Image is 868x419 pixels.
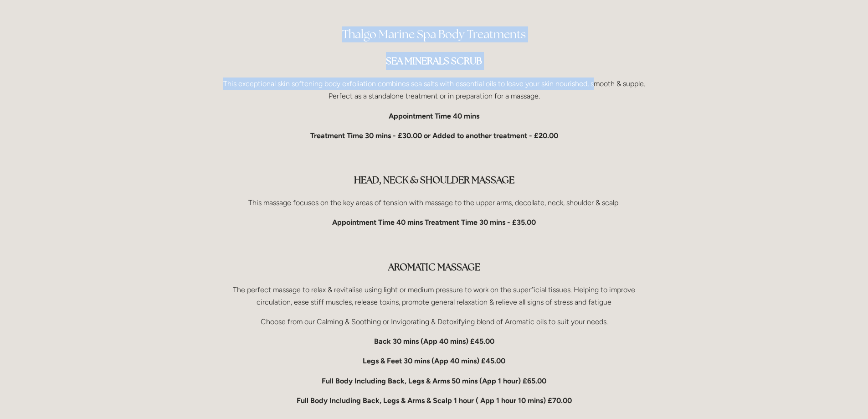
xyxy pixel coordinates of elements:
[216,78,652,102] p: This exceptional skin softening body exfoliation combines sea salts with essential oils to leave ...
[216,197,652,209] p: This massage focuses on the key areas of tension with massage to the upper arms, decollate, neck,...
[297,396,572,405] strong: Full Body Including Back, Legs & Arms & Scalp 1 hour ( App 1 hour 10 mins) £70.00
[386,55,482,67] strong: SEA MINERALS SCRUB
[216,316,652,328] p: Choose from our Calming & Soothing or Invigorating & Detoxifying blend of Aromatic oils to suit y...
[354,174,514,186] strong: HEAD, NECK & SHOULDER MASSAGE
[389,112,479,120] strong: Appointment Time 40 mins
[322,377,546,385] strong: Full Body Including Back, Legs & Arms 50 mins (App 1 hour) £65.00
[388,261,480,273] strong: AROMATIC MASSAGE
[216,10,652,42] h2: Thalgo Marine Spa Body Treatments
[374,337,494,346] strong: Back 30 mins (App 40 mins) £45.00
[332,218,536,227] strong: Appointment Time 40 mins Treatment Time 30 mins - £35.00
[363,357,505,365] strong: Legs & Feet 30 mins (App 40 mins) £45.00
[216,284,652,308] p: The perfect massage to relax & revitalise using light or medium pressure to work on the superfici...
[310,131,558,140] strong: Treatment Time 30 mins - £30.00 or Added to another treatment - £20.00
